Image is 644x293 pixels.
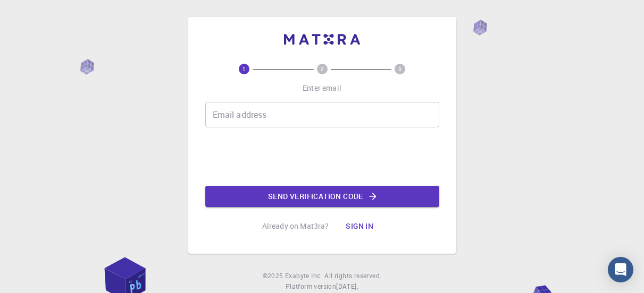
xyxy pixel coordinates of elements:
p: Already on Mat3ra? [262,221,329,231]
text: 3 [398,65,402,73]
div: Open Intercom Messenger [608,257,633,282]
text: 2 [321,65,324,73]
button: Sign in [337,216,382,237]
a: [DATE]. [336,281,358,292]
span: Exabyte Inc. [285,271,322,280]
text: 1 [242,65,246,73]
a: Exabyte Inc. [285,271,322,281]
button: Send verification code [205,186,439,207]
p: Enter email [303,83,341,93]
span: Platform version [286,281,336,292]
span: [DATE] . [336,282,358,290]
iframe: reCAPTCHA [241,136,403,177]
span: © 2025 [263,271,285,281]
span: All rights reserved. [324,271,381,281]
